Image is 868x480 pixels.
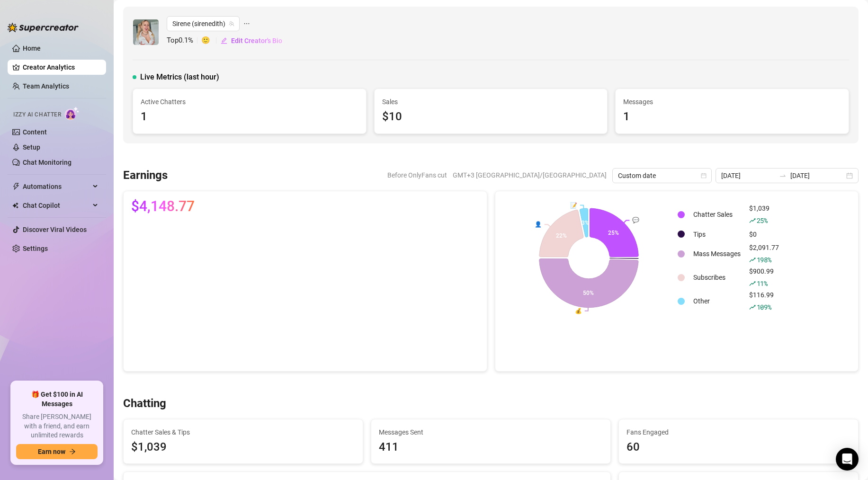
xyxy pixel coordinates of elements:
span: to [779,172,787,179]
span: Custom date [618,169,706,183]
div: $900.99 [749,266,779,289]
div: $0 [749,229,779,240]
div: $116.99 [749,290,779,312]
span: Edit Creator's Bio [231,37,282,44]
a: Creator Analytics [23,60,98,75]
span: rise [749,304,756,311]
span: Fans Engaged [626,427,850,437]
a: Team Analytics [23,82,69,90]
td: Subscribes [689,266,744,289]
span: Before OnlyFans cut [387,168,447,182]
span: thunderbolt [12,183,20,190]
span: GMT+3 [GEOGRAPHIC_DATA]/[GEOGRAPHIC_DATA] [453,168,607,182]
span: swap-right [779,172,787,179]
span: Active Chatters [141,97,358,107]
a: Chat Monitoring [23,159,72,166]
div: 411 [379,438,603,456]
span: Sales [382,97,600,107]
div: $1,039 [749,203,779,226]
span: arrow-right [69,448,76,455]
div: 1 [141,108,358,126]
text: 📝 [570,201,577,208]
img: Chat Copilot [12,202,18,209]
span: Automations [23,179,90,194]
span: calendar [701,173,707,178]
span: edit [221,37,227,44]
div: Open Intercom Messenger [836,448,859,471]
div: 1 [623,108,841,126]
a: Content [23,128,47,136]
span: Earn now [38,448,65,455]
text: 💰 [575,307,582,314]
span: $4,148.77 [131,199,195,214]
a: Home [23,44,41,52]
td: Mass Messages [689,242,744,265]
button: Edit Creator's Bio [220,33,283,48]
a: Discover Viral Videos [23,226,87,233]
span: Messages [623,97,841,107]
input: End date [790,170,844,181]
h3: Chatting [123,396,166,411]
span: Top 0.1 % [167,35,201,46]
div: $10 [382,108,600,126]
span: 🙂 [201,35,220,46]
span: $1,039 [131,438,355,456]
a: Setup [23,143,40,151]
span: rise [749,257,756,263]
text: 👤 [534,221,541,228]
span: rise [749,217,756,224]
span: Live Metrics (last hour) [140,71,219,83]
span: Izzy AI Chatter [13,110,61,119]
div: 60 [626,438,850,456]
span: 25 % [757,216,768,225]
input: Start date [721,170,775,181]
span: Chat Copilot [23,198,90,213]
span: 🎁 Get $100 in AI Messages [16,390,98,409]
span: 109 % [757,302,771,311]
td: Chatter Sales [689,203,744,226]
td: Other [689,290,744,312]
div: $2,091.77 [749,242,779,265]
text: 💬 [632,216,639,223]
span: Messages Sent [379,427,603,437]
span: rise [749,280,756,287]
button: Earn nowarrow-right [16,444,98,459]
a: Settings [23,245,48,252]
h3: Earnings [123,168,168,183]
img: Sirene [133,19,159,45]
span: Sirene (sirenedith) [172,17,234,31]
span: ellipsis [243,16,250,31]
img: AI Chatter [65,107,80,120]
span: Chatter Sales & Tips [131,427,355,437]
span: 11 % [757,279,768,288]
img: logo-BBDzfeDw.svg [8,23,79,32]
td: Tips [689,227,744,241]
span: Share [PERSON_NAME] with a friend, and earn unlimited rewards [16,412,98,440]
span: team [229,21,234,27]
span: 198 % [757,255,771,264]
